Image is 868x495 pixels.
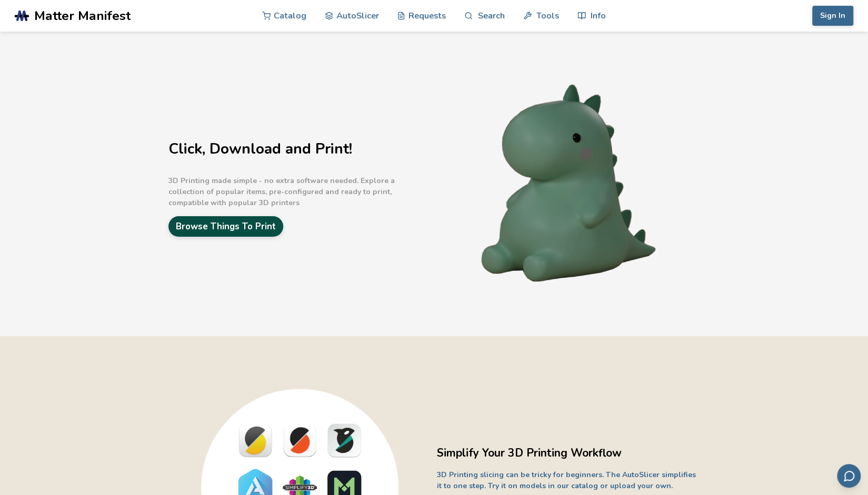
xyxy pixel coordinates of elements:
[437,469,700,491] p: 3D Printing slicing can be tricky for beginners. The AutoSlicer simplifies it to one step. Try it...
[34,8,131,23] span: Matter Manifest
[168,141,432,157] h1: Click, Download and Print!
[168,175,432,208] p: 3D Printing made simple - no extra software needed. Explore a collection of popular items, pre-co...
[168,216,283,237] a: Browse Things To Print
[437,445,700,461] h2: Simplify Your 3D Printing Workflow
[837,464,861,488] button: Send feedback via email
[812,6,853,26] button: Sign In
